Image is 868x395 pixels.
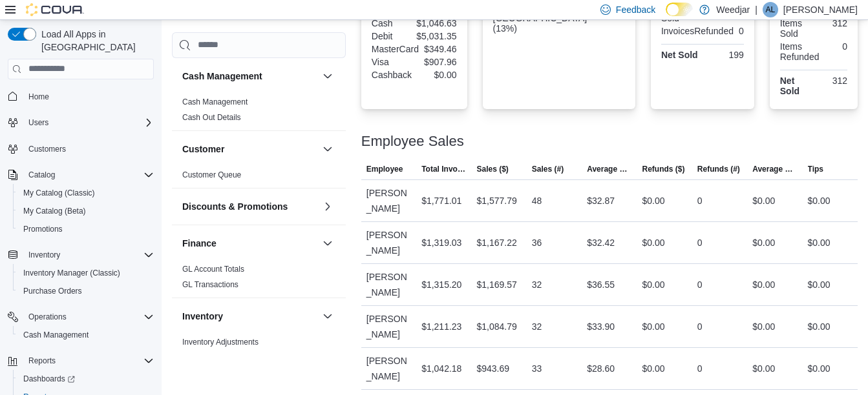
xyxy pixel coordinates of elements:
[417,57,457,67] div: $907.96
[182,264,244,274] span: GL Account Totals
[642,319,665,334] div: $0.00
[23,224,63,234] span: Promotions
[13,184,159,202] button: My Catalog (Classic)
[23,309,72,325] button: Operations
[320,199,335,214] button: Discounts & Promotions
[13,282,159,300] button: Purchase Orders
[23,330,89,340] span: Cash Management
[172,261,346,298] div: Finance
[182,310,223,323] h3: Inventory
[766,2,776,17] span: AL
[182,143,224,156] h3: Customer
[320,309,335,324] button: Inventory
[476,193,516,208] div: $1,577.79
[182,70,262,83] h3: Cash Management
[28,250,60,260] span: Inventory
[28,144,66,154] span: Customers
[532,164,564,174] span: Sales (#)
[23,141,71,157] a: Customers
[372,44,419,54] div: MasterCard
[3,352,159,370] button: Reports
[182,70,317,83] button: Cash Management
[421,361,461,376] div: $1,042.18
[18,221,68,237] a: Promotions
[366,164,403,174] span: Employee
[372,31,411,41] div: Debit
[780,76,799,96] strong: Net Sold
[587,319,615,334] div: $33.90
[28,170,55,180] span: Catalog
[23,353,61,369] button: Reports
[424,44,457,54] div: $349.46
[532,361,542,376] div: 33
[816,18,847,28] div: 312
[28,356,56,366] span: Reports
[661,26,734,36] div: InvoicesRefunded
[532,193,542,208] div: 48
[616,3,655,16] span: Feedback
[476,277,516,292] div: $1,169.57
[23,309,154,325] span: Operations
[182,97,248,107] span: Cash Management
[666,3,693,16] input: Dark Mode
[3,246,159,264] button: Inventory
[18,185,100,201] a: My Catalog (Classic)
[182,200,317,213] button: Discounts & Promotions
[13,202,159,220] button: My Catalog (Beta)
[182,237,217,250] h3: Finance
[23,141,154,157] span: Customers
[182,265,244,274] a: GL Account Totals
[18,283,87,299] a: Purchase Orders
[824,41,847,52] div: 0
[752,361,775,376] div: $0.00
[808,361,831,376] div: $0.00
[23,374,75,384] span: Dashboards
[808,164,823,174] span: Tips
[182,310,317,323] button: Inventory
[172,167,346,188] div: Customer
[182,170,241,180] span: Customer Queue
[18,327,94,343] a: Cash Management
[23,206,86,216] span: My Catalog (Beta)
[18,221,154,237] span: Promotions
[476,164,508,174] span: Sales ($)
[697,361,703,376] div: 0
[808,235,831,250] div: $0.00
[697,164,740,174] span: Refunds (#)
[421,164,466,174] span: Total Invoiced
[752,235,775,250] div: $0.00
[716,2,750,17] p: Weedjar
[697,235,703,250] div: 0
[23,286,82,296] span: Purchase Orders
[13,370,159,388] a: Dashboards
[587,193,615,208] div: $32.87
[642,361,665,376] div: $0.00
[18,371,80,387] a: Dashboards
[3,87,159,106] button: Home
[182,112,241,123] span: Cash Out Details
[372,70,412,80] div: Cashback
[182,113,241,122] a: Cash Out Details
[421,235,461,250] div: $1,319.03
[416,31,456,41] div: $5,031.35
[808,277,831,292] div: $0.00
[666,16,666,17] span: Dark Mode
[3,114,159,132] button: Users
[476,319,516,334] div: $1,084.79
[697,319,703,334] div: 0
[18,265,125,281] a: Inventory Manager (Classic)
[182,279,238,290] span: GL Transactions
[13,326,159,344] button: Cash Management
[182,237,317,250] button: Finance
[182,353,288,362] a: Inventory by Product Historical
[182,280,238,289] a: GL Transactions
[23,89,54,105] a: Home
[18,327,154,343] span: Cash Management
[182,337,259,347] span: Inventory Adjustments
[23,188,95,198] span: My Catalog (Classic)
[372,18,411,28] div: Cash
[23,167,154,183] span: Catalog
[421,319,461,334] div: $1,211.23
[642,193,665,208] div: $0.00
[532,235,542,250] div: 36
